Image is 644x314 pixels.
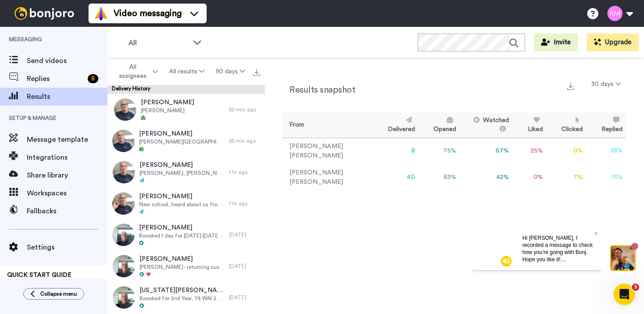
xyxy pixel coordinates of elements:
span: Share library [27,170,107,181]
img: e683c43b-d298-4ef3-8526-d2774804c8c2-thumb.jpg [112,192,135,215]
span: [PERSON_NAME] [140,255,225,263]
span: Settings [27,242,107,253]
span: [PERSON_NAME], [PERSON_NAME] did Y11 day in September, booked to do extensions with Y11 in Dec (s... [140,170,225,177]
img: bbebac0f-b5b8-4cb2-8997-1a70ba60f433-thumb.jpg [113,161,135,183]
span: All assignees [114,63,151,81]
button: Invite [534,34,578,51]
th: Opened [419,113,460,138]
button: All assignees [109,59,164,84]
span: [PERSON_NAME] [140,161,225,170]
th: Delivered [373,113,419,138]
span: Video messaging [114,7,182,20]
div: 1 hr ago [229,169,260,176]
span: [PERSON_NAME][GEOGRAPHIC_DATA] - worked with us for the last 3 years, booked us to work there aga... [139,138,225,145]
td: 75 % [419,138,460,164]
span: Send videos [27,55,107,66]
span: Replies [27,73,84,84]
img: 5087268b-a063-445d-b3f7-59d8cce3615b-1541509651.jpg [1,2,25,26]
div: [DATE] [229,294,260,301]
span: Results [27,91,107,102]
td: [PERSON_NAME] [PERSON_NAME] [283,164,373,191]
span: Message template [27,134,107,145]
button: 30 days [586,76,626,92]
td: [PERSON_NAME] [PERSON_NAME] [283,138,373,164]
td: 40 [373,164,419,191]
span: Integrations [27,152,107,163]
div: 55 min ago [229,137,260,144]
a: [US_STATE][PERSON_NAME]Boooked for 2nd Year, Y8 WAI 2 days in Jan with [PERSON_NAME] and T[DATE] [107,282,265,313]
td: 25 % [513,138,547,164]
img: export.svg [567,83,574,90]
td: 38 % [586,138,626,164]
button: 90 days [210,64,250,80]
a: [PERSON_NAME]New school, heard about us from [PERSON_NAME]. Booked three days with Y9 WAI in Octo... [107,188,265,219]
span: All [128,38,188,48]
span: New school, heard about us from [PERSON_NAME]. Booked three days with Y9 WAI in October, EXT in D... [139,201,225,208]
th: Replied [586,113,626,138]
span: Boooked for 2nd Year, Y8 WAI 2 days in Jan with [PERSON_NAME] and T [140,295,225,302]
td: 0 % [547,138,587,164]
div: 1 hr ago [229,200,260,207]
img: 215bce4b-84c0-4778-8f66-281aa73d2d7c-thumb.jpg [114,98,136,121]
span: Collapse menu [40,290,77,297]
img: mute-white.svg [29,29,39,39]
button: Collapse menu [23,288,84,300]
img: vm-color.svg [94,6,108,21]
button: Export all results that match these filters now. [250,65,263,78]
a: [PERSON_NAME]Boooked 1 day for [DATE] [DATE] - so please adapt your message accordingly depending... [107,219,265,250]
img: 1f80ce6f-b582-493f-98de-d09dbd0fb1ef-thumb.jpg [112,130,135,152]
th: Watched [460,113,513,138]
button: Upgrade [587,34,639,51]
span: [PERSON_NAME] [141,98,194,107]
iframe: Intercom live chat [614,284,635,305]
td: 83 % [419,164,460,191]
img: 188f5da5-8c21-41df-8cbd-d4604be81159-thumb.jpg [113,286,135,309]
th: Liked [513,113,547,138]
td: 0 % [513,164,547,191]
a: [PERSON_NAME][PERSON_NAME], [PERSON_NAME] did Y11 day in September, booked to do extensions with ... [107,157,265,188]
h2: Results snapshot [283,85,355,95]
span: [PERSON_NAME] - returning customer booked 1 day with Y11 in November - [PERSON_NAME] [140,263,225,271]
td: 13 % [586,164,626,191]
a: [PERSON_NAME][PERSON_NAME] - returning customer booked 1 day with Y11 in November - [PERSON_NAME]... [107,250,265,282]
span: Workspaces [27,188,107,199]
div: 8 [88,74,98,83]
span: Hi [PERSON_NAME], I recorded a message to check how you’re going with Bonj. Hope you like it! Let... [50,8,120,64]
td: 42 % [460,164,513,191]
td: 67 % [460,138,513,164]
div: [DATE] [229,263,260,270]
span: [PERSON_NAME] [141,107,194,114]
span: QUICK START GUIDE [7,272,72,278]
div: Delivery History [107,85,265,94]
img: 722fa279-c8d3-45e2-ad53-3ce147f855cc-thumb.jpg [113,255,135,277]
td: 8 [373,138,419,164]
button: Export a summary of each team member’s results that match this filter now. [564,79,577,92]
img: export.svg [253,69,260,76]
img: bj-logo-header-white.svg [11,7,78,20]
span: 3 [632,284,639,291]
div: [DATE] [229,231,260,238]
th: From [283,113,373,138]
td: 7 % [547,164,587,191]
div: 52 min ago [229,106,260,113]
th: Clicked [547,113,587,138]
a: [PERSON_NAME][PERSON_NAME][GEOGRAPHIC_DATA] - worked with us for the last 3 years, booked us to w... [107,125,265,157]
span: [PERSON_NAME] [139,223,225,232]
span: [US_STATE][PERSON_NAME] [140,286,225,295]
span: [PERSON_NAME] [139,129,225,138]
img: 1c741a4d-c65d-4476-acb6-89ecdc90f7cd-thumb.jpg [112,224,135,246]
span: [PERSON_NAME] [139,192,225,201]
a: [PERSON_NAME][PERSON_NAME]52 min ago [107,94,265,125]
span: Boooked 1 day for [DATE] [DATE] - so please adapt your message accordingly depending on when you ... [139,232,225,239]
button: All results [164,64,210,80]
span: Fallbacks [27,206,107,216]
